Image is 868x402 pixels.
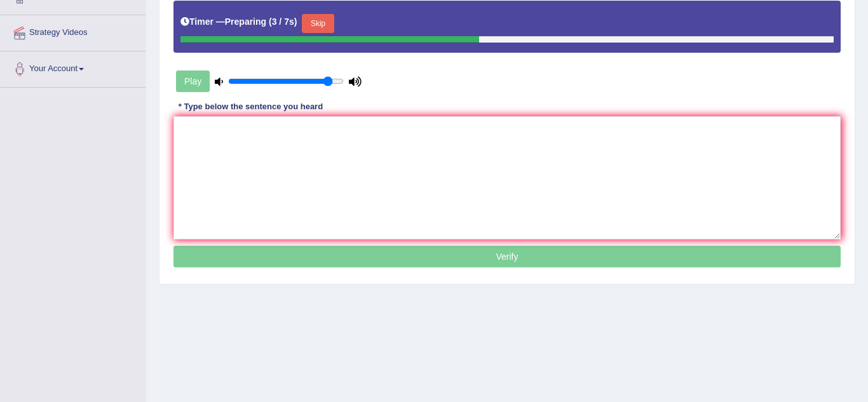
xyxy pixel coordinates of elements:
[302,14,334,33] button: Skip
[269,17,272,27] b: (
[225,17,266,27] b: Preparing
[294,17,297,27] b: )
[1,51,146,83] a: Your Account
[272,17,294,27] b: 3 / 7s
[173,100,328,112] div: * Type below the sentence you heard
[1,15,146,47] a: Strategy Videos
[180,17,297,27] h5: Timer —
